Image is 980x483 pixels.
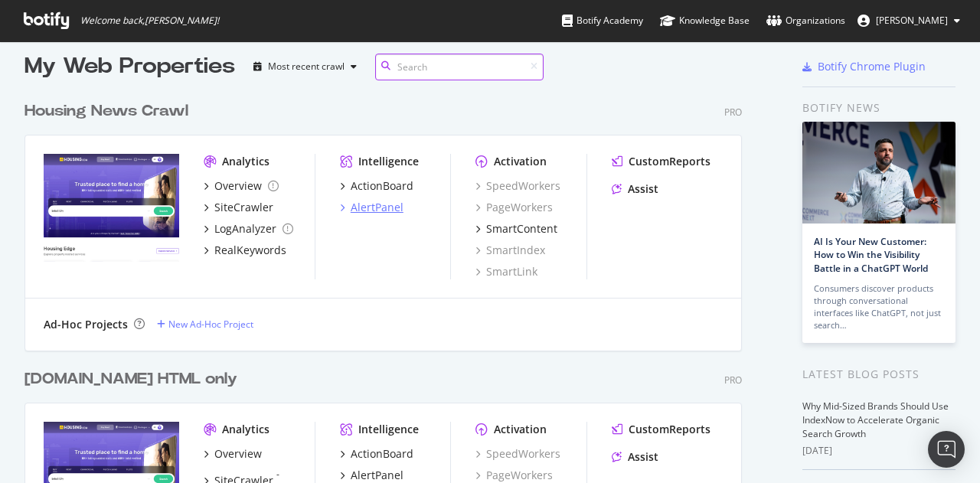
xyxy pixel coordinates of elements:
[204,243,286,258] a: RealKeywords
[340,178,413,194] a: ActionBoard
[204,446,262,462] a: Overview
[802,122,955,224] img: AI Is Your New Customer: How to Win the Visibility Battle in a ChatGPT World
[724,374,742,387] div: Pro
[724,106,742,119] div: Pro
[475,243,545,258] a: SmartIndex
[80,15,219,27] span: Welcome back, [PERSON_NAME] !
[340,200,403,215] a: AlertPanel
[802,444,955,458] div: [DATE]
[802,366,955,383] div: Latest Blog Posts
[24,100,194,122] a: Housing News Crawl
[612,449,658,465] a: Assist
[562,13,643,28] div: Botify Academy
[486,221,557,237] div: SmartContent
[24,368,237,390] div: [DOMAIN_NAME] HTML only
[802,59,926,74] a: Botify Chrome Plugin
[876,14,948,27] span: Bikash Behera
[247,54,363,79] button: Most recent crawl
[222,422,269,437] div: Analytics
[475,264,537,279] a: SmartLink
[802,400,949,440] a: Why Mid-Sized Brands Should Use IndexNow to Accelerate Organic Search Growth
[612,181,658,197] a: Assist
[814,235,928,274] a: AI Is Your New Customer: How to Win the Visibility Battle in a ChatGPT World
[475,200,553,215] a: PageWorkers
[845,8,972,33] button: [PERSON_NAME]
[351,446,413,462] div: ActionBoard
[351,200,403,215] div: AlertPanel
[204,221,293,237] a: LogAnalyzer
[475,178,560,194] a: SpeedWorkers
[204,178,279,194] a: Overview
[168,318,253,331] div: New Ad-Hoc Project
[494,422,547,437] div: Activation
[44,154,179,263] img: Housing News Crawl
[157,318,253,331] a: New Ad-Hoc Project
[24,51,235,82] div: My Web Properties
[44,317,128,332] div: Ad-Hoc Projects
[612,422,710,437] a: CustomReports
[214,221,276,237] div: LogAnalyzer
[802,100,955,116] div: Botify news
[475,468,553,483] a: PageWorkers
[214,446,262,462] div: Overview
[494,154,547,169] div: Activation
[375,54,544,80] input: Search
[222,154,269,169] div: Analytics
[818,59,926,74] div: Botify Chrome Plugin
[24,100,188,122] div: Housing News Crawl
[629,422,710,437] div: CustomReports
[268,62,345,71] div: Most recent crawl
[475,446,560,462] a: SpeedWorkers
[629,154,710,169] div: CustomReports
[340,446,413,462] a: ActionBoard
[351,178,413,194] div: ActionBoard
[340,468,403,483] a: AlertPanel
[214,178,262,194] div: Overview
[475,221,557,237] a: SmartContent
[24,368,243,390] a: [DOMAIN_NAME] HTML only
[628,181,658,197] div: Assist
[358,154,419,169] div: Intelligence
[814,282,944,331] div: Consumers discover products through conversational interfaces like ChatGPT, not just search…
[612,154,710,169] a: CustomReports
[351,468,403,483] div: AlertPanel
[358,422,419,437] div: Intelligence
[928,431,965,468] div: Open Intercom Messenger
[766,13,845,28] div: Organizations
[628,449,658,465] div: Assist
[214,243,286,258] div: RealKeywords
[204,200,273,215] a: SiteCrawler
[214,200,273,215] div: SiteCrawler
[660,13,750,28] div: Knowledge Base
